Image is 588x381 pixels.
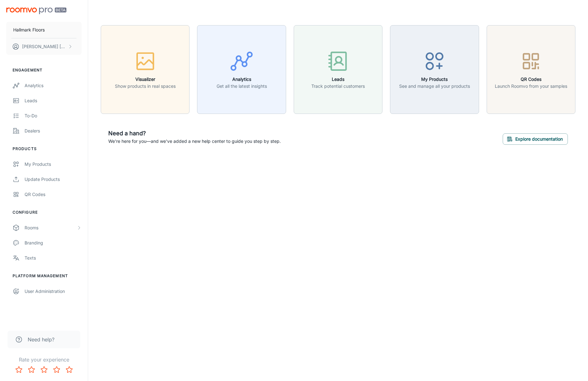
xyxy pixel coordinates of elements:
[108,138,281,145] p: We're here for you—and we've added a new help center to guide you step by step.
[25,112,82,119] div: To-do
[294,66,382,72] a: LeadsTrack potential customers
[390,25,479,114] button: My ProductsSee and manage all your products
[25,127,82,134] div: Dealers
[495,83,567,90] p: Launch Roomvo from your samples
[13,26,45,33] p: Hallmark Floors
[25,82,82,89] div: Analytics
[6,8,66,14] img: Roomvo PRO Beta
[311,83,365,90] p: Track potential customers
[503,136,568,142] a: Explore documentation
[6,38,82,55] button: [PERSON_NAME] [PERSON_NAME]
[487,25,575,114] button: QR CodesLaunch Roomvo from your samples
[25,176,82,183] div: Update Products
[487,66,575,72] a: QR CodesLaunch Roomvo from your samples
[503,133,568,145] button: Explore documentation
[217,83,267,90] p: Get all the latest insights
[101,25,189,114] button: VisualizerShow products in real spaces
[197,25,286,114] button: AnalyticsGet all the latest insights
[217,76,267,83] h6: Analytics
[22,43,66,50] p: [PERSON_NAME] [PERSON_NAME]
[25,161,82,168] div: My Products
[390,66,479,72] a: My ProductsSee and manage all your products
[399,76,470,83] h6: My Products
[115,76,176,83] h6: Visualizer
[399,83,470,90] p: See and manage all your products
[197,66,286,72] a: AnalyticsGet all the latest insights
[108,129,281,138] h6: Need a hand?
[495,76,567,83] h6: QR Codes
[294,25,382,114] button: LeadsTrack potential customers
[311,76,365,83] h6: Leads
[115,83,176,90] p: Show products in real spaces
[25,97,82,104] div: Leads
[6,22,82,38] button: Hallmark Floors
